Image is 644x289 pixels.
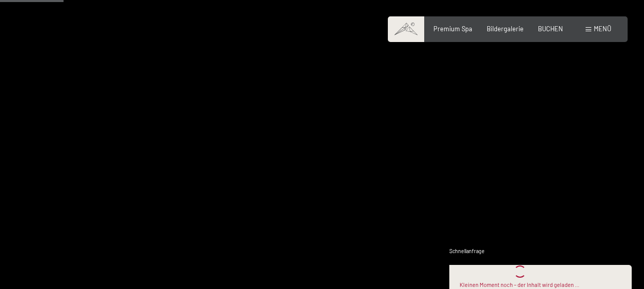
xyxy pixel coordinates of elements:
[538,25,563,33] a: BUCHEN
[460,281,579,289] div: Kleinen Moment noch – der Inhalt wird geladen …
[594,25,611,33] span: Menü
[487,25,524,33] a: Bildergalerie
[433,25,472,33] a: Premium Spa
[449,248,485,254] span: Schnellanfrage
